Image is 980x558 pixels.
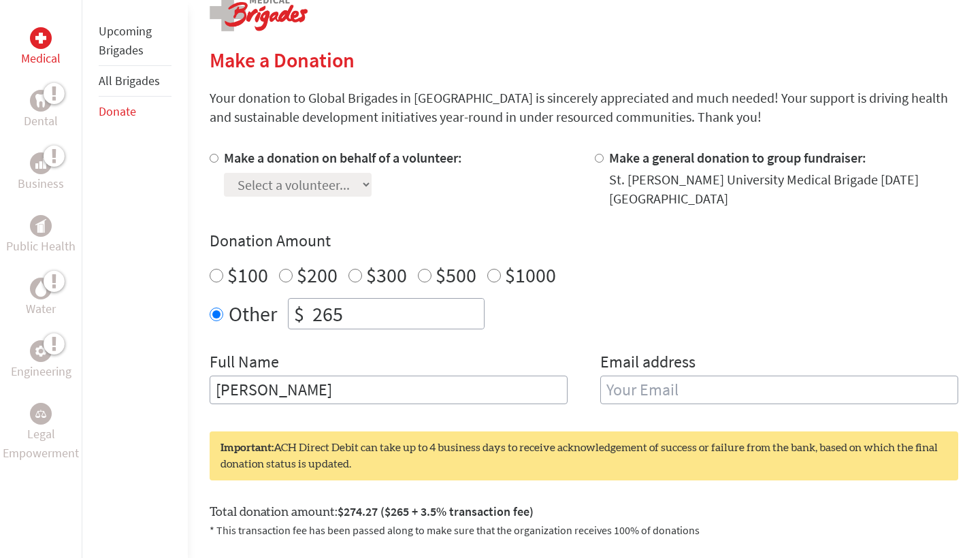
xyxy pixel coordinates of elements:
img: Legal Empowerment [35,410,46,418]
img: Engineering [35,346,46,357]
img: Water [35,280,46,296]
p: Your donation to Global Brigades in [GEOGRAPHIC_DATA] is sincerely appreciated and much needed! Y... [210,88,958,127]
p: Business [18,174,64,193]
li: Upcoming Brigades [99,16,171,66]
div: Dental [30,90,52,112]
div: Public Health [30,215,52,237]
img: Business [35,158,46,169]
p: * This transaction fee has been passed along to make sure that the organization receives 100% of ... [210,522,958,538]
li: Donate [99,97,171,127]
div: St. [PERSON_NAME] University Medical Brigade [DATE] [GEOGRAPHIC_DATA] [609,170,958,208]
label: Email address [600,351,696,376]
img: Medical [35,33,46,44]
input: Enter Full Name [210,376,568,404]
p: Legal Empowerment [3,425,79,463]
a: Donate [99,103,136,119]
a: DentalDental [24,90,58,131]
input: Your Email [600,376,958,404]
strong: Important: [220,442,274,453]
div: ACH Direct Debit can take up to 4 business days to receive acknowledgement of success or failure ... [210,431,958,480]
a: All Brigades [99,73,160,88]
span: $274.27 ($265 + 3.5% transaction fee) [338,504,534,519]
p: Water [26,299,56,318]
div: Water [30,278,52,299]
p: Engineering [11,362,71,381]
input: Enter Amount [310,299,484,329]
label: $300 [366,262,407,288]
li: All Brigades [99,66,171,97]
div: Legal Empowerment [30,403,52,425]
a: BusinessBusiness [18,152,64,193]
label: Make a donation on behalf of a volunteer: [224,149,462,166]
label: Make a general donation to group fundraiser: [609,149,866,166]
a: MedicalMedical [21,27,61,68]
p: Dental [24,112,58,131]
label: $200 [297,262,338,288]
label: Full Name [210,351,279,376]
h4: Donation Amount [210,230,958,252]
div: Medical [30,27,52,49]
div: Business [30,152,52,174]
img: Dental [35,94,46,107]
a: WaterWater [26,278,56,318]
label: $1000 [505,262,556,288]
label: Total donation amount: [210,502,534,522]
a: Legal EmpowermentLegal Empowerment [3,403,79,463]
div: Engineering [30,340,52,362]
label: $500 [436,262,476,288]
a: Upcoming Brigades [99,23,152,58]
img: Public Health [35,219,46,233]
label: $100 [227,262,268,288]
label: Other [229,298,277,329]
a: EngineeringEngineering [11,340,71,381]
p: Medical [21,49,61,68]
h2: Make a Donation [210,48,958,72]
p: Public Health [6,237,76,256]
a: Public HealthPublic Health [6,215,76,256]
div: $ [289,299,310,329]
